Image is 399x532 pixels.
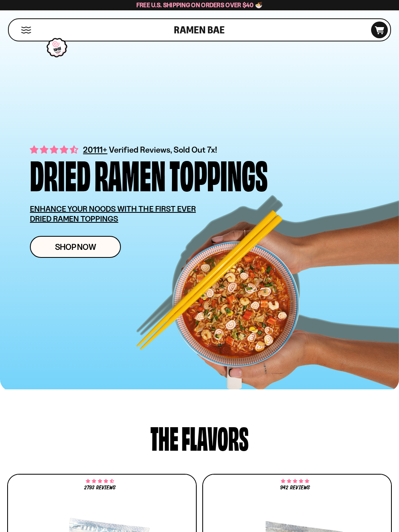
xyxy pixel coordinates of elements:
[30,204,196,224] u: ENHANCE YOUR NOODS WITH THE FIRST EVER DRIED RAMEN TOPPINGS
[150,423,178,452] div: The
[182,423,249,452] div: flavors
[170,156,268,192] div: Toppings
[55,243,96,251] span: Shop Now
[281,480,309,483] span: 4.75 stars
[280,485,310,491] span: 942 reviews
[136,1,263,9] span: Free U.S. Shipping on Orders over $40 🍜
[83,143,107,156] span: 20111+
[109,145,217,155] span: Verified Reviews, Sold Out 7x!
[30,236,121,258] a: Shop Now
[95,156,166,192] div: Ramen
[84,485,116,491] span: 2793 reviews
[30,156,91,192] div: Dried
[21,27,32,33] button: Mobile Menu Trigger
[86,480,114,483] span: 4.68 stars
